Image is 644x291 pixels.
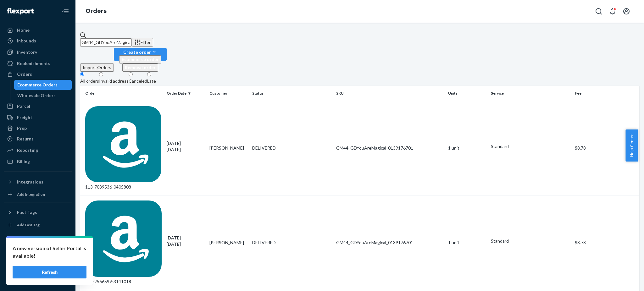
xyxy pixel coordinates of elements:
[4,177,72,187] button: Integrations
[17,158,30,165] div: Billing
[80,2,112,20] ol: breadcrumbs
[207,195,250,290] td: [PERSON_NAME]
[132,38,153,47] button: Filter
[334,86,446,101] th: SKU
[17,114,32,121] div: Freight
[4,123,72,133] a: Prep
[17,192,45,197] div: Add Integration
[446,101,488,195] td: 1 unit
[147,78,156,84] div: Late
[167,235,204,247] div: [DATE]
[4,69,72,79] a: Orders
[572,86,639,101] th: Fee
[17,179,43,185] div: Integrations
[119,55,161,63] button: Ecommerce order
[17,136,34,142] div: Returns
[17,92,56,99] div: Wholesale Orders
[4,273,72,283] button: Give Feedback
[164,86,207,101] th: Order Date
[80,78,99,84] div: All orders
[17,125,27,131] div: Prep
[119,49,161,55] div: Create order
[17,38,36,44] div: Inbounds
[17,103,30,109] div: Parcel
[625,129,638,162] button: Help Center
[4,101,72,111] a: Parcel
[606,5,619,18] button: Open notifications
[17,82,58,88] div: Ecommerce Orders
[4,252,72,262] a: Talk to Support
[446,86,488,101] th: Units
[4,113,72,123] a: Freight
[4,47,72,57] a: Inventory
[122,57,159,62] span: Ecommerce order
[207,101,250,195] td: [PERSON_NAME]
[209,91,247,96] div: Customer
[592,5,605,18] button: Open Search Box
[488,86,572,101] th: Service
[17,27,30,33] div: Home
[80,72,84,76] input: All orders
[80,63,114,72] button: Import Orders
[4,25,72,35] a: Home
[17,49,37,55] div: Inventory
[122,63,158,72] button: Removal order
[4,156,72,167] a: Billing
[85,200,162,285] div: 114-2566599-3141018
[4,263,72,273] a: Help Center
[4,241,72,251] a: Settings
[167,140,204,153] div: [DATE]
[134,39,151,46] div: Filter
[129,78,147,84] div: Canceled
[17,71,32,77] div: Orders
[99,72,103,76] input: Invalid address
[4,220,72,230] a: Add Fast Tag
[17,60,50,67] div: Replenishments
[59,5,72,18] button: Close Navigation
[491,143,570,150] p: Standard
[13,244,86,260] p: A new version of Seller Portal is available!
[147,72,151,76] input: Late
[167,146,204,153] p: [DATE]
[336,145,443,151] div: GM44_GDYouAreMagical_0139176701
[4,189,72,200] a: Add Integration
[125,65,156,70] span: Removal order
[129,72,133,76] input: Canceled
[14,80,72,90] a: Ecommerce Orders
[17,147,38,153] div: Reporting
[14,91,72,101] a: Wholesale Orders
[4,145,72,155] a: Reporting
[252,239,331,246] div: DELIVERED
[336,239,443,246] div: GM44_GDYouAreMagical_0139176701
[17,209,37,216] div: Fast Tags
[85,106,162,190] div: 113-7039536-0405808
[99,78,129,84] div: Invalid address
[4,134,72,144] a: Returns
[114,48,167,61] button: Create orderEcommerce orderRemoval order
[491,238,570,244] p: Standard
[80,86,164,101] th: Order
[620,5,633,18] button: Open account menu
[446,195,488,290] td: 1 unit
[86,8,107,14] a: Orders
[4,58,72,69] a: Replenishments
[17,222,40,228] div: Add Fast Tag
[4,207,72,217] button: Fast Tags
[167,241,204,247] p: [DATE]
[252,145,331,151] div: DELIVERED
[13,266,86,278] button: Refresh
[4,36,72,46] a: Inbounds
[250,86,334,101] th: Status
[572,195,639,290] td: $8.78
[7,8,34,14] img: Flexport logo
[572,101,639,195] td: $8.78
[80,38,132,47] input: Search orders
